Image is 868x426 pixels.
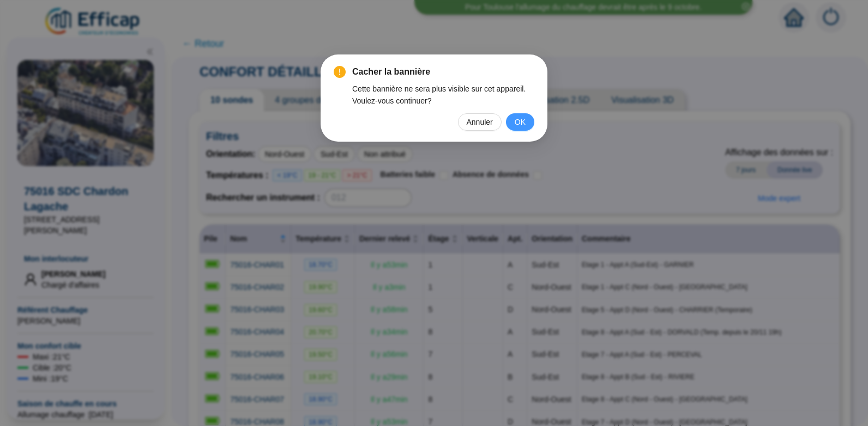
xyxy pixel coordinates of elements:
[506,113,534,131] button: OK
[458,113,502,131] button: Annuler
[352,65,534,78] span: Cacher la bannière
[352,83,534,107] div: Cette bannière ne sera plus visible sur cet appareil. Voulez-vous continuer?
[334,66,346,78] span: exclamation-circle
[515,116,526,128] span: OK
[467,116,493,128] span: Annuler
